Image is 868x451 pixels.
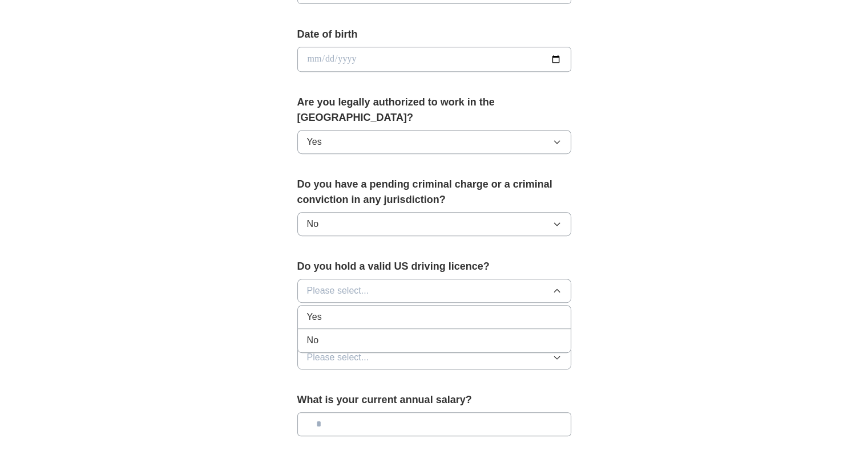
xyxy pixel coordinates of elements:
[297,177,571,208] label: Do you have a pending criminal charge or a criminal conviction in any jurisdiction?
[297,392,571,408] label: What is your current annual salary?
[297,259,571,274] label: Do you hold a valid US driving licence?
[297,346,571,369] button: Please select...
[307,217,318,231] span: No
[297,130,571,154] button: Yes
[307,351,369,364] span: Please select...
[297,95,571,125] label: Are you legally authorized to work in the [GEOGRAPHIC_DATA]?
[307,135,322,149] span: Yes
[297,27,571,42] label: Date of birth
[307,310,322,324] span: Yes
[307,284,369,298] span: Please select...
[297,279,571,303] button: Please select...
[297,212,571,236] button: No
[307,334,318,347] span: No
